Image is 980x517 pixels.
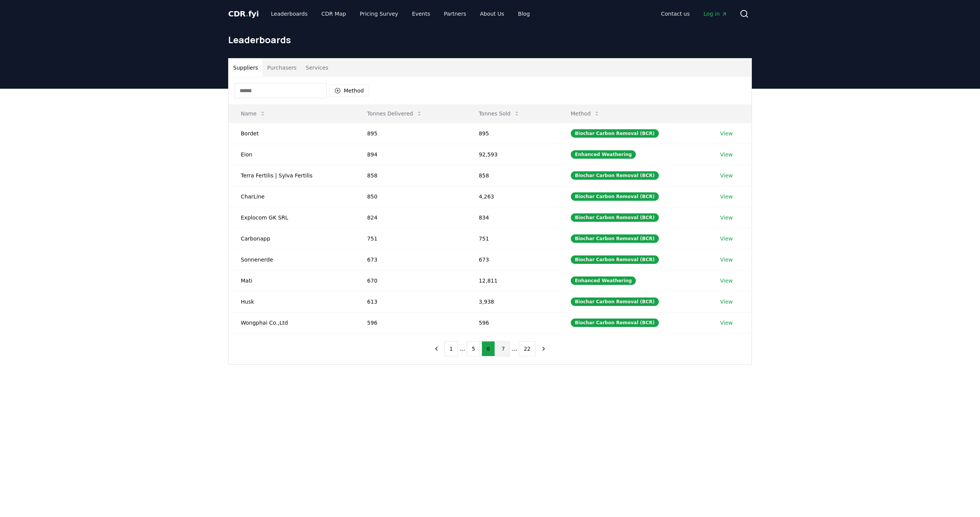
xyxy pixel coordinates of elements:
td: 596 [355,312,467,333]
td: 824 [355,207,467,228]
a: Log in [697,7,733,21]
td: 850 [355,186,467,207]
td: Bordet [229,123,355,144]
td: CharLine [229,186,355,207]
button: 1 [444,341,458,356]
td: Sonnenerde [229,249,355,270]
td: 858 [355,165,467,186]
a: Partners [438,7,472,21]
li: ... [459,344,465,353]
td: 895 [355,123,467,144]
td: 92,593 [467,144,559,165]
button: Tonnes Delivered [361,106,428,121]
div: Biochar Carbon Removal (BCR) [571,129,659,138]
a: View [720,130,733,137]
div: Biochar Carbon Removal (BCR) [571,234,659,243]
button: Name [235,106,272,121]
button: Tonnes Sold [473,106,526,121]
td: 894 [355,144,467,165]
a: View [720,298,733,306]
td: 751 [467,228,559,249]
a: Contact us [655,7,696,21]
td: Mati [229,270,355,291]
a: View [720,277,733,285]
div: Biochar Carbon Removal (BCR) [571,171,659,180]
td: 834 [467,207,559,228]
td: Husk [229,291,355,312]
td: 613 [355,291,467,312]
li: ... [511,344,517,353]
a: View [720,319,733,327]
div: Enhanced Weathering [571,276,636,285]
td: 751 [355,228,467,249]
a: View [720,193,733,200]
button: 7 [497,341,510,356]
td: Explocom GK SRL [229,207,355,228]
a: Events [406,7,436,21]
td: 858 [467,165,559,186]
td: 670 [355,270,467,291]
button: next page [537,341,550,356]
button: 22 [519,341,536,356]
div: Enhanced Weathering [571,150,636,159]
td: 673 [355,249,467,270]
a: Pricing Survey [354,7,404,21]
button: Method [565,106,606,121]
button: previous page [430,341,443,356]
span: Log in [704,10,727,18]
a: View [720,256,733,263]
a: Blog [512,7,536,21]
td: 4,263 [467,186,559,207]
td: 12,811 [467,270,559,291]
button: 5 [467,341,480,356]
a: CDR.fyi [228,8,259,19]
div: Biochar Carbon Removal (BCR) [571,255,659,264]
a: View [720,151,733,158]
span: . [246,9,248,18]
td: 895 [467,123,559,144]
a: About Us [474,7,510,21]
td: 3,938 [467,291,559,312]
td: 673 [467,249,559,270]
div: Biochar Carbon Removal (BCR) [571,192,659,201]
button: Purchasers [263,59,301,77]
td: Wongphai Co.,Ltd [229,312,355,333]
button: 6 [482,341,495,356]
td: 596 [467,312,559,333]
div: Biochar Carbon Removal (BCR) [571,213,659,222]
a: View [720,214,733,221]
button: Suppliers [229,59,263,77]
a: View [720,235,733,242]
td: Carbonapp [229,228,355,249]
nav: Main [655,7,733,21]
div: Biochar Carbon Removal (BCR) [571,319,659,327]
div: Biochar Carbon Removal (BCR) [571,298,659,306]
a: Leaderboards [265,7,314,21]
a: CDR Map [315,7,352,21]
td: Eion [229,144,355,165]
nav: Main [265,7,536,21]
button: Services [301,59,333,77]
a: View [720,172,733,179]
h1: Leaderboards [228,34,752,46]
button: Method [330,85,369,97]
td: Terra Fertilis | Sylva Fertilis [229,165,355,186]
span: CDR fyi [228,9,259,18]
